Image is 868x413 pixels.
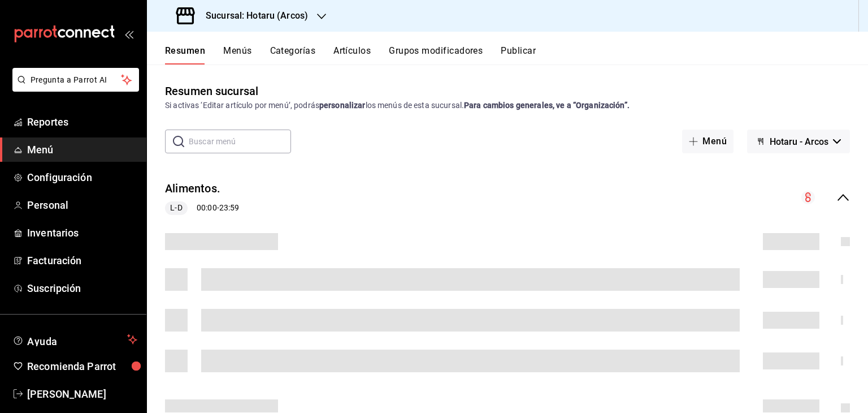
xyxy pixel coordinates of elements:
[189,130,291,153] input: Buscar menú
[27,142,137,157] span: Menú
[12,68,139,92] button: Pregunta a Parrot AI
[124,29,133,38] button: open_drawer_menu
[27,253,137,268] span: Facturación
[770,136,828,147] span: Hotaru - Arcos
[270,45,316,64] button: Categorías
[747,130,850,153] button: Hotaru - Arcos
[27,333,123,346] span: Ayuda
[27,197,137,213] span: Personal
[27,281,137,296] span: Suscripción
[165,201,239,215] div: 00:00 - 23:59
[197,9,308,23] h3: Sucursal: Hotaru (Arcos)
[166,202,186,214] span: L-D
[165,83,258,100] div: Resumen sucursal
[464,101,630,110] strong: Para cambios generales, ve a “Organización”.
[223,45,251,64] button: Menús
[333,45,371,64] button: Artículos
[27,386,137,402] span: [PERSON_NAME]
[8,82,139,94] a: Pregunta a Parrot AI
[682,130,734,153] button: Menú
[27,359,137,374] span: Recomienda Parrot
[165,45,868,64] div: navigation tabs
[31,74,121,86] span: Pregunta a Parrot AI
[165,180,220,197] button: Alimentos.
[27,225,137,240] span: Inventarios
[147,171,868,224] div: collapse-menu-row
[165,100,850,111] div: Si activas ‘Editar artículo por menú’, podrás los menús de esta sucursal.
[389,45,483,64] button: Grupos modificadores
[27,170,137,185] span: Configuración
[319,101,366,110] strong: personalizar
[165,45,205,64] button: Resumen
[27,114,137,130] span: Reportes
[501,45,536,64] button: Publicar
